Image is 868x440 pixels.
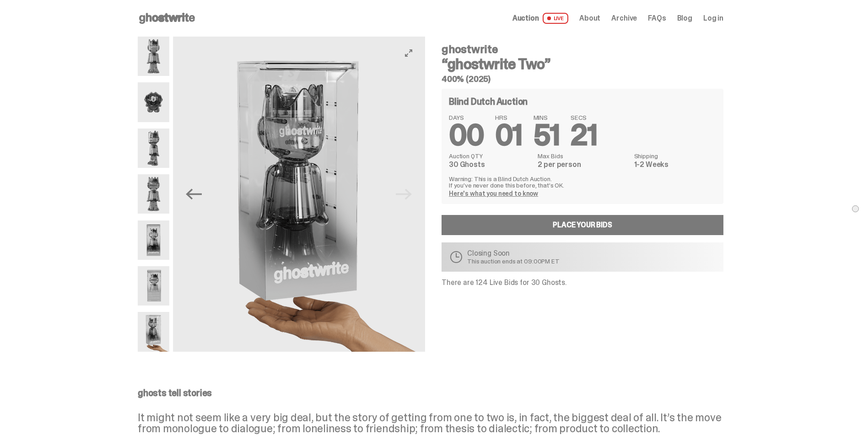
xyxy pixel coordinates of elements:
[579,15,600,22] a: About
[852,205,858,212] img: hide.svg
[648,15,666,22] a: FAQs
[534,114,560,121] span: MINS
[138,37,169,76] img: ghostwrite_Two_1.png
[403,48,414,59] button: View full-screen
[512,13,568,24] a: Auction LIVE
[634,153,716,159] dt: Shipping
[138,174,169,214] img: ghostwrite_Two_8.png
[495,114,523,121] span: HRS
[442,44,723,55] h4: ghostwrite
[449,116,484,154] span: 00
[677,15,692,22] a: Blog
[449,153,532,159] dt: Auction QTY
[634,161,716,168] dd: 1-2 Weeks
[467,250,560,257] p: Closing Soon
[138,82,169,122] img: ghostwrite_Two_13.png
[138,220,169,260] img: ghostwrite_Two_14.png
[467,258,560,264] p: This auction ends at 09:00PM ET
[538,153,628,159] dt: Max Bids
[512,15,539,22] span: Auction
[449,97,528,106] h4: Blind Dutch Auction
[442,75,723,83] h5: 400% (2025)
[495,116,523,154] span: 01
[138,412,723,434] p: It might not seem like a very big deal, but the story of getting from one to two is, in fact, the...
[138,312,169,351] img: ghostwrite_Two_Last.png
[173,37,426,352] img: ghostwrite_Two_Last.png
[449,176,716,188] p: Warning: This is a Blind Dutch Auction. If you’ve never done this before, that’s OK.
[538,161,628,168] dd: 2 per person
[138,129,169,168] img: ghostwrite_Two_2.png
[449,189,538,198] a: Here's what you need to know
[442,279,723,286] p: There are 124 Live Bids for 30 Ghosts.
[543,13,569,24] span: LIVE
[571,116,597,154] span: 21
[138,388,723,397] p: ghosts tell stories
[571,114,597,121] span: SECS
[442,57,723,71] h3: “ghostwrite Two”
[703,15,723,22] a: Log in
[534,116,560,154] span: 51
[184,184,204,204] button: Previous
[138,266,169,306] img: ghostwrite_Two_17.png
[611,15,637,22] a: Archive
[449,114,484,121] span: DAYS
[442,215,723,235] a: Place your Bids
[449,161,532,168] dd: 30 Ghosts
